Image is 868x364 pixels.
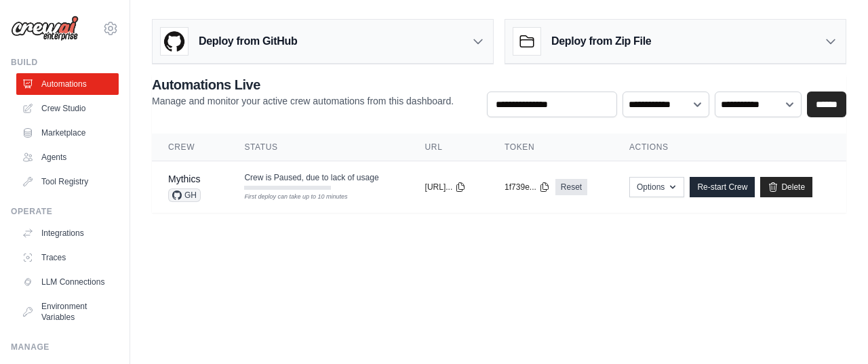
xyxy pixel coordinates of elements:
a: LLM Connections [16,271,119,293]
div: Build [11,57,119,68]
button: Options [629,177,684,197]
img: Logo [11,16,79,41]
th: Status [228,134,408,161]
span: Crew is Paused, due to lack of usage [244,172,378,183]
a: Agents [16,146,119,168]
th: Actions [613,134,846,161]
img: GitHub Logo [161,28,188,55]
h3: Deploy from GitHub [199,33,297,49]
div: Manage [11,342,119,352]
p: Manage and monitor your active crew automations from this dashboard. [152,94,454,108]
a: Marketplace [16,122,119,144]
a: Integrations [16,222,119,244]
a: Crew Studio [16,98,119,119]
a: Mythics [168,174,200,184]
a: Delete [760,177,812,197]
a: Environment Variables [16,296,119,328]
a: Reset [555,179,587,195]
a: Automations [16,73,119,95]
a: Traces [16,247,119,268]
th: URL [409,134,489,161]
a: Tool Registry [16,171,119,193]
span: GH [168,188,201,202]
th: Crew [152,134,228,161]
h2: Automations Live [152,75,454,94]
a: Re-start Crew [690,177,755,197]
h3: Deploy from Zip File [551,33,651,49]
div: First deploy can take up to 10 minutes [244,193,331,202]
th: Token [488,134,613,161]
div: Operate [11,206,119,217]
button: 1f739e... [505,182,550,193]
